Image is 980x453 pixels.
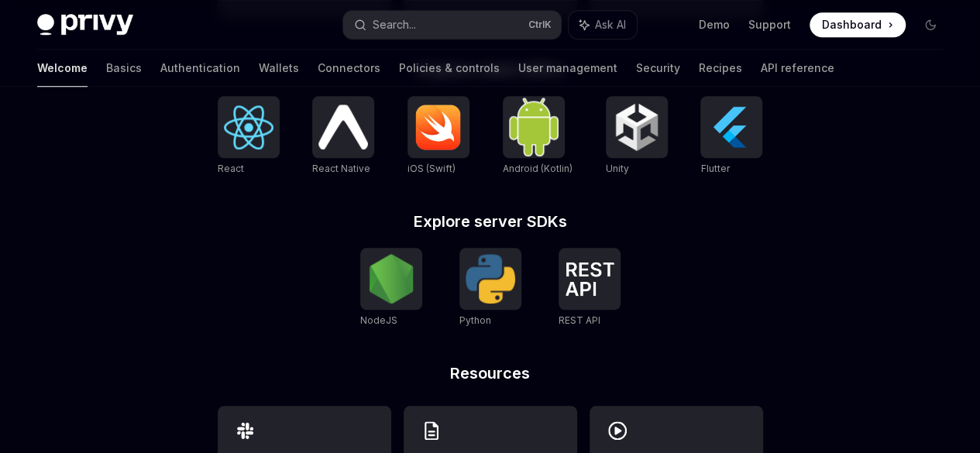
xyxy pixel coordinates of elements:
[318,50,380,87] a: Connectors
[37,14,133,36] img: dark logo
[343,11,561,39] button: Search...CtrlK
[399,50,500,87] a: Policies & controls
[699,50,742,87] a: Recipes
[218,163,244,174] span: React
[559,314,600,326] span: REST API
[612,102,662,152] img: Unity
[503,96,573,177] a: Android (Kotlin)Android (Kotlin)
[518,50,617,87] a: User management
[106,50,142,87] a: Basics
[748,17,791,33] a: Support
[700,96,762,177] a: FlutterFlutter
[373,15,416,34] div: Search...
[318,105,368,149] img: React Native
[459,314,491,326] span: Python
[459,248,521,328] a: PythonPython
[466,254,515,304] img: Python
[528,19,552,31] span: Ctrl K
[569,11,637,39] button: Ask AI
[312,96,374,177] a: React NativeReact Native
[218,365,763,381] h2: Resources
[312,163,370,174] span: React Native
[360,248,422,328] a: NodeJSNodeJS
[259,50,299,87] a: Wallets
[606,96,668,177] a: UnityUnity
[606,163,629,174] span: Unity
[37,50,88,87] a: Welcome
[407,163,456,174] span: iOS (Swift)
[700,163,729,174] span: Flutter
[218,96,280,177] a: ReactReact
[707,102,756,152] img: Flutter
[918,12,943,37] button: Toggle dark mode
[559,248,621,328] a: REST APIREST API
[565,262,614,296] img: REST API
[407,96,469,177] a: iOS (Swift)iOS (Swift)
[218,214,763,229] h2: Explore server SDKs
[414,104,463,150] img: iOS (Swift)
[822,17,882,33] span: Dashboard
[509,98,559,156] img: Android (Kotlin)
[636,50,680,87] a: Security
[761,50,834,87] a: API reference
[224,105,273,149] img: React
[503,163,573,174] span: Android (Kotlin)
[810,12,906,37] a: Dashboard
[160,50,240,87] a: Authentication
[595,17,626,33] span: Ask AI
[360,314,397,326] span: NodeJS
[699,17,730,33] a: Demo
[366,254,416,304] img: NodeJS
